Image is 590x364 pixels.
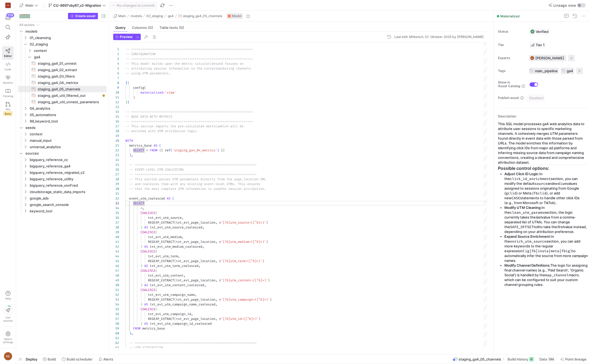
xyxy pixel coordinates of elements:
span: ( [170,148,172,152]
div: 13 [113,105,119,109]
span: ga4 [168,14,174,18]
span: Preview [120,35,132,39]
span: 05_automations [30,112,106,118]
span: Model [232,14,242,18]
div: Press SPACE to select this row. [18,22,106,28]
span: Editor [4,54,12,58]
div: Press SPACE to select this row. [18,86,106,92]
div: 7 [113,76,119,81]
span: Code [5,68,11,71]
span: 99_keyword_tool [30,118,106,124]
span: , [215,220,217,225]
span: m the page_location URL [223,177,266,181]
span: event_utm_coalesced [129,196,165,201]
span: ) [140,244,142,249]
a: staging_ga4_04_metrics​​​​​​​​​​ [18,79,106,86]
div: Press SPACE to select this row. [18,105,106,112]
p: In the section, you can add more keywords to the regular expression to automatically infer the so... [504,234,588,263]
span: Alerts [103,357,113,361]
span: -- BASE DATA WITH METRICS [125,114,172,119]
span: ================== [223,172,257,177]
div: 17 [113,124,119,129]
p: This SQL model processes ga4 web analytics data to attribute user sessions to specific marketing ... [498,121,588,165]
span: PRs [6,108,10,111]
p: In the section, the logic currently takes the value from a comma-separated list of UTMs. You can ... [504,205,588,234]
span: ================== [223,163,257,167]
div: 6 [113,71,119,76]
span: bigquery_reference_cc [30,157,106,163]
span: ( [174,220,176,225]
span: AS [154,143,157,148]
button: Build [40,355,58,364]
span: ( [144,86,146,90]
span: , [202,244,204,249]
div: 42 [113,244,119,249]
span: Beta [3,112,12,116]
span: { [159,148,161,152]
span: 01_cleansing [30,35,106,41]
span: (0) [148,26,153,29]
div: 29 [113,182,119,186]
span: staging_ga4_util_filtered_out​​​​​​​​​​ [38,93,100,99]
span: Tier 1 [530,43,545,47]
a: Spacesettings [2,329,14,346]
span: ( [155,211,157,215]
div: Press SPACE to select this row. [18,201,106,208]
span: Space settings [3,337,13,344]
span: AS [144,244,148,249]
div: Press SPACE to select this row. [18,79,106,86]
code: source [535,181,547,186]
span: -- This model builds upon the metric calculations [125,62,217,66]
span: seeds [25,125,106,131]
code: enrich_utm_source [510,239,546,244]
div: Press SPACE to select this row. [18,118,106,124]
span: -- =============================================== [125,119,219,124]
div: Press SPACE to select this row. [18,112,106,118]
span: materialized [140,90,163,95]
span: staging_ga4_util_unnest_parameters​​​​​​​​​​ [38,99,100,105]
img: undefined [228,14,231,18]
span: staging_ga4_01_unnest​​​​​​​​​​ [38,60,100,67]
span: staging_ga4_03_filters​​​​​​​​​​ [38,73,100,79]
div: All assets [19,23,35,27]
span: SELECT [133,148,144,152]
span: sources [25,150,106,156]
span: metrics_base [129,143,152,148]
span: 02_staging [30,41,106,47]
span: -- =============================================== [125,110,219,114]
span: 'staging_ga4_04_metrics' [172,148,217,152]
span: universal_analytics [30,144,106,150]
a: Editor [2,46,14,60]
div: ME [530,56,534,60]
p: In the section, you can modify the default and values assigned to sessions originating from Googl... [504,171,588,205]
span: '[?&]utm_medium=([^&]+)' [221,240,266,244]
button: CU-8697vby87_v2-Migration [47,2,107,9]
div: 4 [113,61,119,66]
a: Code [2,60,14,73]
strong: Expand Source Enrichment: [504,234,551,239]
span: bigquery_reference_ga4 [30,163,106,169]
code: CASE [512,196,520,200]
a: staging_ga4_util_unnest_parameters​​​​​​​​​​ [18,99,106,105]
div: Press SPACE to select this row. [18,137,106,144]
div: 35 [113,210,119,215]
span: staging_ga4_05_channels [183,14,222,18]
div: 28 [113,177,119,182]
a: staging_ga4_03_filters​​​​​​​​​​ [18,73,106,79]
div: 19 [113,133,119,138]
div: Press SPACE to select this row. [18,54,106,60]
a: Monitor [2,73,14,86]
span: Publish asset [498,96,519,100]
span: Query [115,26,125,29]
span: -- EVENT-LEVEL UTM COALESCING [129,167,184,172]
span: , [182,216,184,220]
span: models [131,14,142,18]
span: WITH [125,139,133,143]
button: Data19M [537,355,557,364]
span: bigquery_reference_vonFred [30,182,106,189]
span: ) [266,240,268,244]
div: 37 [113,220,119,225]
span: -- This section parses UTM parameters directly fro [129,177,223,181]
span: staging_ga4_02_extract​​​​​​​​​​ [38,67,100,73]
span: -- that the most complete UTM information is used [129,187,221,191]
